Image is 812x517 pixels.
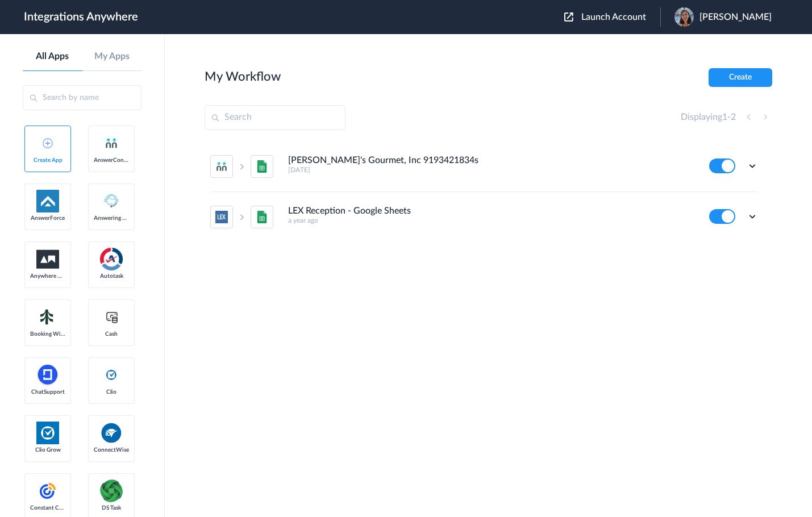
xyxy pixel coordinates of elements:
span: Autotask [94,273,129,280]
img: clio-logo.svg [105,368,118,382]
img: Setmore_Logo.svg [36,307,59,327]
span: ConnectWise [94,447,129,453]
img: Answering_service.png [100,190,123,212]
span: Clio [94,389,129,395]
img: add-icon.svg [43,138,53,148]
span: [PERSON_NAME] [699,12,772,23]
h5: [DATE] [288,166,694,174]
h4: Displaying - [681,112,736,123]
span: AnswerForce [30,215,65,222]
img: a761df84-35b4-4afe-a834-30d1ee36efea.jpeg [674,7,694,27]
span: Anywhere Works [30,273,65,280]
h4: [PERSON_NAME]'s Gourmet, Inc 9193421834s [288,155,478,166]
input: Search by name [23,85,141,110]
h5: a year ago [288,216,694,224]
span: AnswerConnect [94,157,129,164]
span: Clio Grow [30,447,65,453]
img: distributedSource.png [100,480,123,502]
a: All Apps [23,51,82,62]
input: Search [205,105,345,130]
span: Launch Account [581,12,646,22]
span: Booking Widget [30,331,65,337]
button: Create [709,68,772,87]
span: 1 [722,112,727,122]
img: af-app-logo.svg [36,190,59,212]
span: 2 [731,112,736,122]
h1: Integrations Anywhere [24,10,138,24]
span: DS Task [94,505,129,511]
img: aww.png [36,250,59,269]
img: connectwise.png [100,422,123,444]
img: chatsupport-icon.svg [36,364,59,386]
h2: My Workflow [205,69,281,84]
img: answerconnect-logo.svg [105,136,118,150]
span: Cash [94,331,129,337]
span: ChatSupport [30,389,65,395]
img: autotask.png [100,248,123,270]
span: Answering Service [94,215,129,222]
img: cash-logo.svg [105,310,119,324]
button: Launch Account [564,12,660,23]
h4: LEX Reception - Google Sheets [288,206,411,216]
span: Constant Contact [30,505,65,511]
span: Create App [30,157,65,164]
img: constant-contact.svg [36,480,59,502]
img: launch-acct-icon.svg [564,12,573,22]
img: Clio.jpg [36,422,59,444]
a: My Apps [82,51,142,62]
